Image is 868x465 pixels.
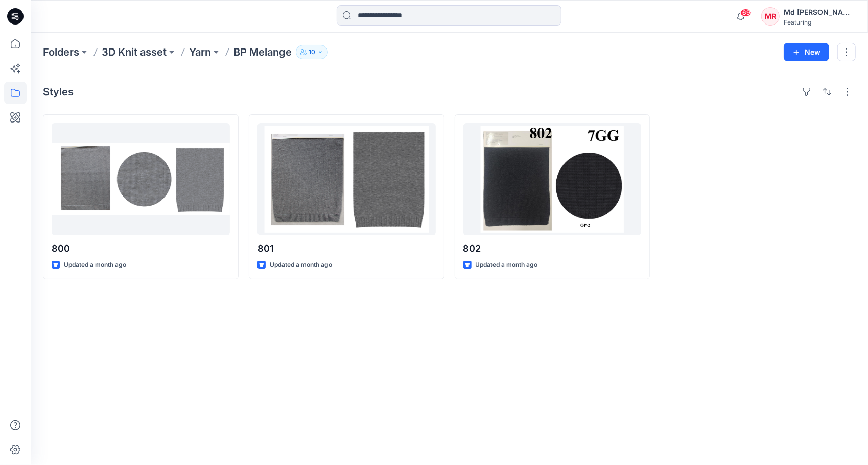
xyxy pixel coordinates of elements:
a: 800 [52,123,230,235]
div: Featuring [784,18,855,26]
p: 800 [52,241,230,256]
div: Md [PERSON_NAME][DEMOGRAPHIC_DATA] [784,6,855,18]
a: Folders [43,45,79,59]
span: 69 [740,9,752,17]
button: New [784,43,829,61]
p: 801 [257,241,436,256]
button: 10 [296,45,328,59]
p: BP Melange [233,45,292,59]
div: MR [761,7,780,26]
p: Updated a month ago [64,260,126,271]
p: Updated a month ago [476,260,538,271]
a: Yarn [189,45,211,59]
a: 802 [463,123,642,235]
a: 3D Knit asset [102,45,167,59]
a: 801 [257,123,436,235]
p: Updated a month ago [270,260,332,271]
p: 802 [463,241,642,256]
h4: Styles [43,86,74,98]
p: 10 [309,46,315,58]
